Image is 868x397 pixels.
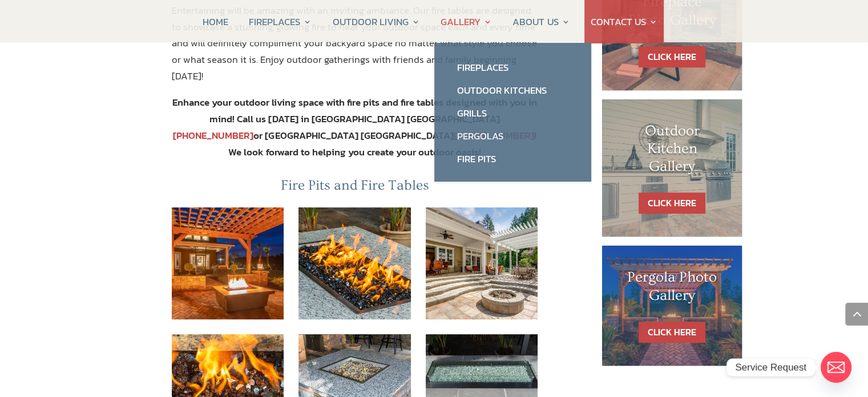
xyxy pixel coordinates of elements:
[446,56,580,79] a: Fireplaces
[298,207,411,320] img: firepits jacksonville fl and ormond beach fl CSS Fireplaces & Outdoor Living (Formerly Constructi...
[446,79,580,102] a: Outdoor Kitchens
[625,268,720,310] h1: Pergola Photo Gallery
[172,94,538,161] div: Enhance your outdoor living space with fire pits and fire tables designed with you in mind! Call ...
[639,193,705,214] a: CLICK HERE
[446,147,580,170] a: Fire Pits
[172,207,284,320] img: fire table with pergola jacksonville
[639,322,705,343] a: CLICK HERE
[446,125,580,147] a: Pergolas
[426,207,538,320] img: pergola projects florida css fireplaces and outdoor living
[821,352,851,383] a: Email
[173,128,253,143] a: [PHONE_NUMBER]
[625,122,720,182] h1: Outdoor Kitchen Gallery
[639,46,705,67] a: CLICK HERE
[172,177,538,200] h3: Fire Pits and Fire Tables
[172,2,538,95] p: Entertaining will be amazing with an inviting ambiance. Our fire tables are designed to showcase ...
[446,102,580,125] a: Grills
